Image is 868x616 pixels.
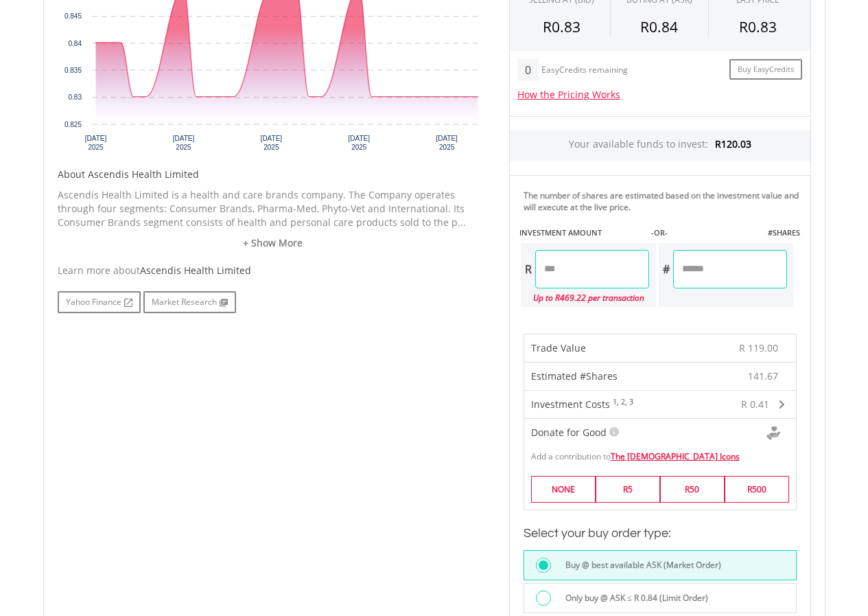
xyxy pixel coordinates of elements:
text: 0.83 [68,93,82,101]
p: Ascendis Health Limited is a health and care brands company. The Company operates through four se... [58,188,489,229]
label: Only buy @ ASK ≤ R 0.84 (Limit Order) [557,591,708,606]
text: [DATE] 2025 [84,135,106,151]
span: R0.84 [640,17,678,36]
div: Up to R469.22 per transaction [521,288,649,307]
label: R5 [596,476,660,503]
span: R0.83 [739,17,777,36]
h5: About Ascendis Health Limited [58,168,489,181]
span: R 119.00 [739,341,778,354]
div: Add a contribution to [524,444,796,462]
div: R [521,250,535,288]
span: Estimated #Shares [531,369,618,383]
img: Donte For Good [766,426,780,440]
span: R 0.41 [741,398,769,411]
a: How the Pricing Works [517,88,620,101]
label: Buy @ best available ASK (Market Order) [557,558,721,573]
div: The number of shares are estimated based on the investment value and will execute at the live price. [524,190,805,213]
sup: 1, 2, 3 [613,397,633,407]
span: R120.03 [715,137,751,150]
span: 141.67 [748,369,778,383]
div: # [659,250,673,288]
span: Ascendis Health Limited [140,264,251,277]
div: Learn more about [58,264,489,277]
label: INVESTMENT AMOUNT [519,227,602,238]
label: #SHARES [768,227,800,238]
text: [DATE] 2025 [172,135,194,151]
a: Yahoo Finance [58,291,141,313]
a: Market Research [143,291,236,313]
span: R0.83 [543,17,580,36]
label: -OR- [651,227,668,238]
span: Trade Value [531,341,586,354]
a: The [DEMOGRAPHIC_DATA] Icons [611,450,740,462]
label: NONE [531,476,596,503]
span: Investment Costs [531,398,610,411]
a: + Show More [58,236,489,250]
label: R50 [660,476,725,503]
text: 0.84 [68,40,82,47]
a: Buy EasyCredits [729,59,802,80]
span: Donate for Good [531,426,607,439]
text: [DATE] 2025 [436,135,458,151]
label: R500 [725,476,789,503]
div: EasyCredits remaining [541,65,628,77]
h3: Select your buy order type: [524,524,797,543]
text: 0.825 [64,121,81,128]
div: Your available funds to invest: [510,130,810,161]
text: 0.845 [64,12,81,20]
text: [DATE] 2025 [348,135,370,151]
div: 0 [517,59,539,81]
text: [DATE] 2025 [260,135,282,151]
text: 0.835 [64,67,81,74]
